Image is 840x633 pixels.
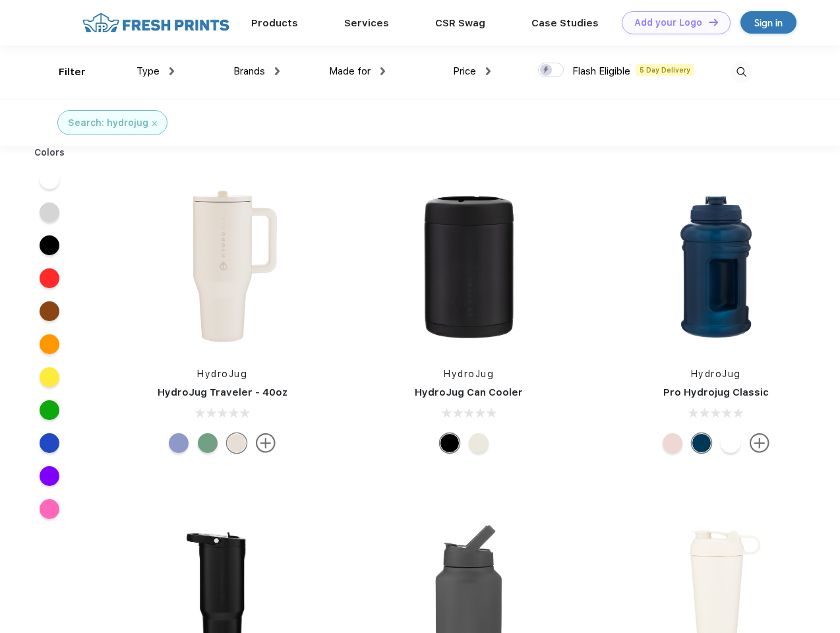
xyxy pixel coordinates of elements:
span: Flash Eligible [572,65,630,77]
a: Pro Hydrojug Classic [663,386,769,398]
img: func=resize&h=266 [628,179,804,354]
img: desktop_search.svg [731,61,752,83]
img: DT [709,18,718,26]
img: dropdown.png [275,67,280,75]
a: Sign in [740,11,796,34]
img: func=resize&h=266 [135,179,310,354]
div: Add your Logo [634,17,702,28]
a: HydroJug [444,369,494,379]
span: Type [136,65,160,77]
div: Filter [59,65,86,80]
a: HydroJug [197,369,247,379]
div: Black [440,433,460,453]
img: filter_cancel.svg [152,121,157,126]
div: Search: hydrojug [68,116,148,130]
span: 5 Day Delivery [636,64,694,76]
img: dropdown.png [380,67,385,75]
div: Pink Sand [663,433,682,453]
a: Products [251,17,298,29]
img: more.svg [750,433,769,453]
div: Sage [198,433,218,453]
img: dropdown.png [486,67,491,75]
div: Peri [169,433,189,453]
div: White [721,433,740,453]
div: Sign in [754,15,783,30]
a: HydroJug Can Cooler [415,386,523,398]
span: Made for [329,65,371,77]
div: Cream [227,433,247,453]
div: Colors [24,146,75,160]
div: Navy [692,433,711,453]
img: func=resize&h=266 [381,179,556,354]
div: Cream [469,433,489,453]
img: fo%20logo%202.webp [78,11,233,34]
span: Price [453,65,476,77]
span: Brands [233,65,265,77]
a: HydroJug Traveler - 40oz [158,386,287,398]
img: more.svg [256,433,276,453]
a: HydroJug [691,369,741,379]
img: dropdown.png [169,67,174,75]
